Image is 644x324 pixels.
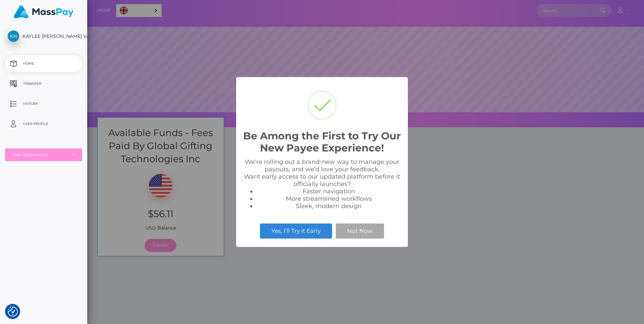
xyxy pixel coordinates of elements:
button: Consent Preferences [8,307,18,317]
img: Revisit consent button [8,307,18,317]
button: User Agreements [5,148,82,161]
img: MassPay [14,5,73,18]
li: Faster navigation [256,188,401,195]
li: More streamlined workflows [256,195,401,202]
div: We're rolling out a brand-new way to manage your payouts, and we’d love your feedback. Want early... [243,158,401,210]
span: KAYLEE [PERSON_NAME] VAN DER [PERSON_NAME] [5,33,82,39]
button: Yes, I’ll Try It Early [260,223,332,238]
p: History [8,99,79,109]
p: Home [8,59,79,69]
div: User Agreements [12,152,67,157]
li: Sleek, modern design [256,202,401,210]
p: User Profile [8,119,79,129]
p: Transfer [8,79,79,89]
button: Not Now [336,223,384,238]
h2: Be Among the First to Try Our New Payee Experience! [243,130,401,154]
